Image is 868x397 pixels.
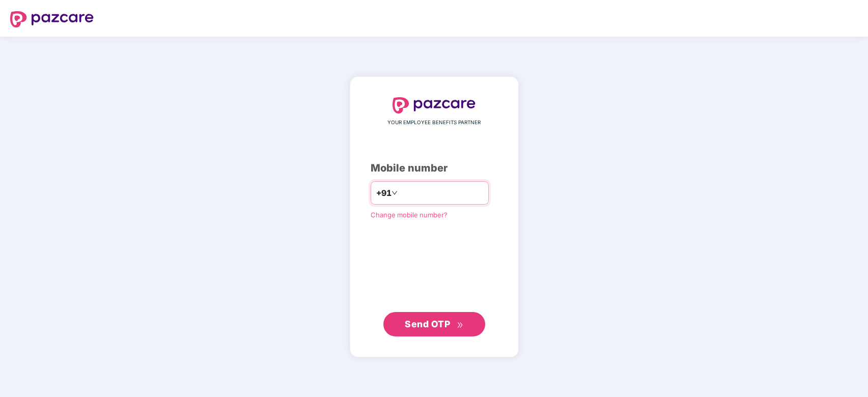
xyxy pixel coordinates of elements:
span: +91 [376,187,391,200]
a: Change mobile number? [371,211,447,219]
span: Send OTP [405,319,450,329]
span: down [391,190,398,196]
div: Mobile number [371,160,498,176]
img: logo [10,11,94,27]
img: logo [393,97,476,114]
span: YOUR EMPLOYEE BENEFITS PARTNER [387,119,481,127]
span: double-right [457,322,463,328]
button: Send OTPdouble-right [383,312,485,336]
